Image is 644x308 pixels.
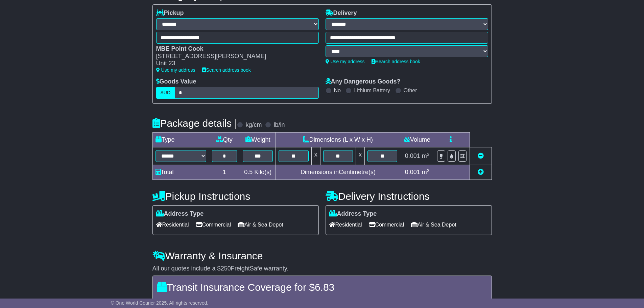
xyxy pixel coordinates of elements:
[156,9,184,17] label: Pickup
[244,169,253,175] span: 0.5
[478,169,484,175] a: Add new item
[152,250,492,261] h4: Warranty & Insurance
[221,265,231,272] span: 250
[156,87,175,99] label: AUD
[334,87,341,94] label: No
[326,191,492,202] h4: Delivery Instructions
[329,210,377,218] label: Address Type
[196,219,231,230] span: Commercial
[156,210,204,218] label: Address Type
[202,67,251,73] a: Search address book
[240,165,276,180] td: Kilo(s)
[329,219,362,230] span: Residential
[356,147,365,165] td: x
[152,133,209,147] td: Type
[209,133,240,147] td: Qty
[152,118,237,129] h4: Package details |
[156,78,196,86] label: Goods Value
[422,169,430,175] span: m
[422,152,430,159] span: m
[478,152,484,159] a: Remove this item
[354,87,390,94] label: Lithium Battery
[405,152,420,159] span: 0.001
[326,59,365,64] a: Use my address
[152,191,319,202] h4: Pickup Instructions
[411,219,456,230] span: Air & Sea Depot
[152,165,209,180] td: Total
[315,282,334,293] span: 6.83
[111,300,209,306] span: © One World Courier 2025. All rights reserved.
[405,169,420,175] span: 0.001
[326,9,357,17] label: Delivery
[276,165,400,180] td: Dimensions in Centimetre(s)
[156,219,189,230] span: Residential
[245,121,262,129] label: kg/cm
[273,121,285,129] label: lb/in
[427,152,430,157] sup: 3
[311,147,320,165] td: x
[156,53,312,60] div: [STREET_ADDRESS][PERSON_NAME]
[156,60,312,67] div: Unit 23
[400,133,434,147] td: Volume
[209,165,240,180] td: 1
[238,219,283,230] span: Air & Sea Depot
[326,78,401,86] label: Any Dangerous Goods?
[369,219,404,230] span: Commercial
[156,45,312,53] div: MBE Point Cook
[404,87,417,94] label: Other
[372,59,420,64] a: Search address book
[240,133,276,147] td: Weight
[276,133,400,147] td: Dimensions (L x W x H)
[152,265,492,273] div: All our quotes include a $ FreightSafe warranty.
[156,67,195,73] a: Use my address
[157,282,487,293] h4: Transit Insurance Coverage for $
[427,168,430,173] sup: 3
